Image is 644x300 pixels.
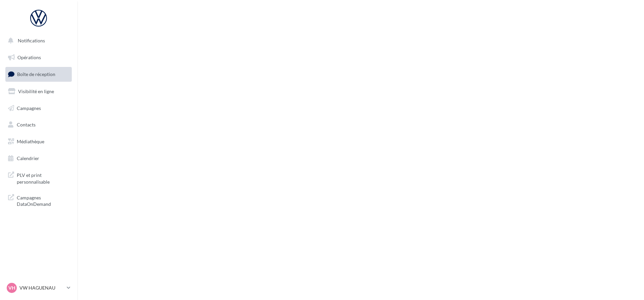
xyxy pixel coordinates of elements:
[4,34,70,48] button: Notifications
[17,139,44,144] span: Médiathèque
[4,101,73,115] a: Campagnes
[17,193,69,208] span: Campagnes DataOnDemand
[17,71,55,77] span: Boîte de réception
[4,67,73,81] a: Boîte de réception
[17,155,39,161] span: Calendrier
[4,50,73,65] a: Opérations
[17,171,69,185] span: PLV et print personnalisable
[5,282,72,294] a: VH VW HAGUENAU
[17,105,41,111] span: Campagnes
[19,285,64,291] p: VW HAGUENAU
[4,135,73,149] a: Médiathèque
[17,122,36,127] span: Contacts
[18,88,54,94] span: Visibilité en ligne
[4,151,73,165] a: Calendrier
[18,38,45,43] span: Notifications
[4,190,73,210] a: Campagnes DataOnDemand
[4,168,73,188] a: PLV et print personnalisable
[4,118,73,132] a: Contacts
[4,84,73,99] a: Visibilité en ligne
[8,285,15,291] span: VH
[17,54,41,60] span: Opérations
